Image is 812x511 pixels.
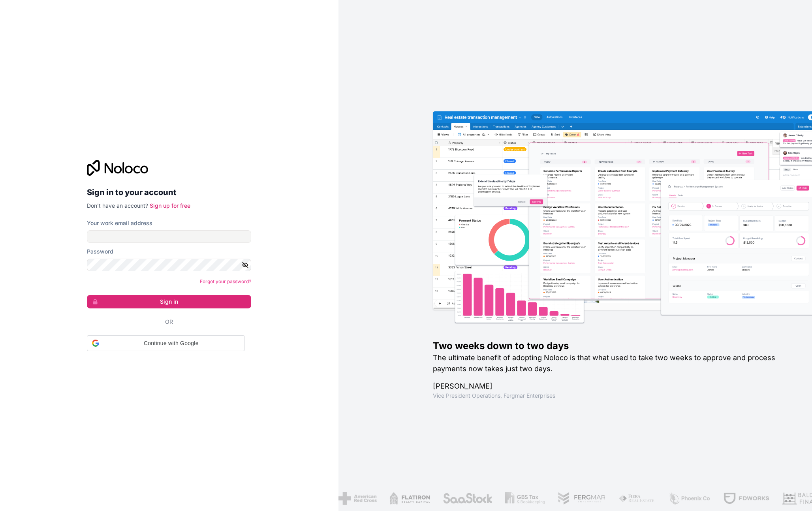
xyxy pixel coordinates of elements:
[723,492,769,505] img: /assets/fdworks-Bi04fVtw.png
[87,295,251,308] button: Sign in
[165,318,173,326] span: Or
[618,492,655,505] img: /assets/fiera-fwj2N5v4.png
[442,492,492,505] img: /assets/saastock-C6Zbiodz.png
[433,392,787,400] h1: Vice President Operations , Fergmar Enterprises
[433,352,787,374] h2: The ultimate benefit of adopting Noloco is that what used to take two weeks to approve and proces...
[87,230,251,243] input: Email address
[338,492,376,505] img: /assets/american-red-cross-BAupjrZR.png
[87,219,152,227] label: Your work email address
[87,202,148,209] span: Don't have an account?
[667,492,710,505] img: /assets/phoenix-BREaitsQ.png
[87,248,113,255] label: Password
[504,492,545,505] img: /assets/gbstax-C-GtDUiK.png
[102,339,240,348] span: Continue with Google
[87,335,245,351] div: Continue with Google
[433,340,787,352] h1: Two weeks down to two days
[150,202,190,209] a: Sign up for free
[389,492,430,505] img: /assets/flatiron-C8eUkumj.png
[87,259,251,271] input: Password
[557,492,605,505] img: /assets/fergmar-CudnrXN5.png
[433,381,787,392] h1: [PERSON_NAME]
[200,278,251,284] a: Forgot your password?
[87,185,251,199] h2: Sign in to your account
